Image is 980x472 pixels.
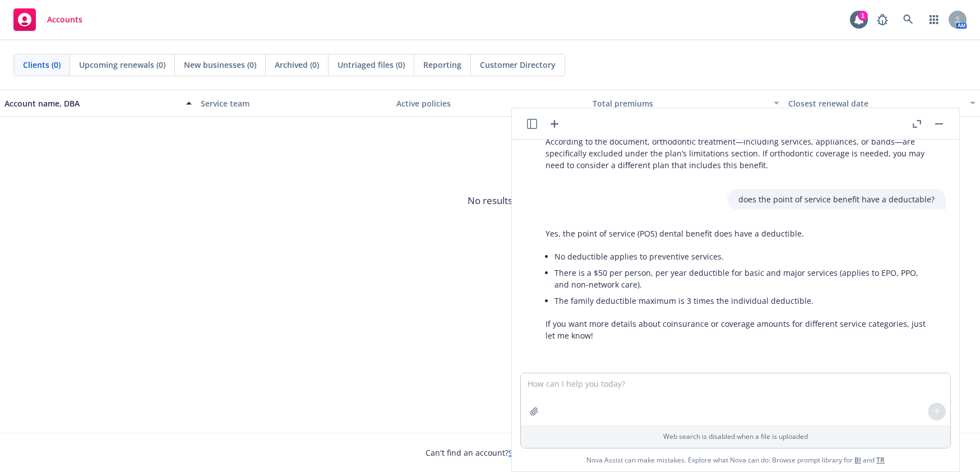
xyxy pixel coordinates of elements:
button: Service team [196,90,392,117]
li: The family deductible maximum is 3 times the individual deductible. [554,293,935,309]
p: According to the document, orthodontic treatment—including services, appliances, or bands—are spe... [546,136,935,171]
p: Web search is disabled when a file is uploaded [528,432,944,441]
span: Can't find an account? [426,447,554,459]
li: No deductible applies to preventive services. [554,248,935,265]
div: Account name, DBA [4,98,179,109]
a: Search [897,8,919,31]
div: Service team [201,98,388,109]
span: Upcoming renewals (0) [79,59,165,71]
div: 1 [858,11,868,21]
span: Archived (0) [275,59,319,71]
div: Total premiums [593,98,768,109]
span: Accounts [47,15,82,24]
a: TR [876,455,885,465]
li: There is a $50 per person, per year deductible for basic and major services (applies to EPO, PPO,... [554,265,935,293]
p: If you want more details about coinsurance or coverage amounts for different service categories, ... [546,318,935,341]
span: Nova Assist can make mistakes. Explore what Nova can do: Browse prompt library for and [586,448,885,471]
button: Total premiums [588,90,784,117]
a: BI [854,455,861,465]
span: Clients (0) [23,59,61,71]
a: Search for it [509,447,554,458]
span: Untriaged files (0) [338,59,405,71]
p: Yes, the point of service (POS) dental benefit does have a deductible. [546,228,935,239]
a: Switch app [923,8,945,31]
button: Closest renewal date [784,90,980,117]
span: Customer Directory [480,59,556,71]
p: does the point of service benefit have a deductable? [738,193,935,205]
div: Active policies [396,98,584,109]
button: Active policies [392,90,588,117]
a: Report a Bug [871,8,894,31]
span: Reporting [423,59,461,71]
a: Accounts [9,4,87,35]
div: Closest renewal date [788,98,963,109]
span: New businesses (0) [184,59,256,71]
